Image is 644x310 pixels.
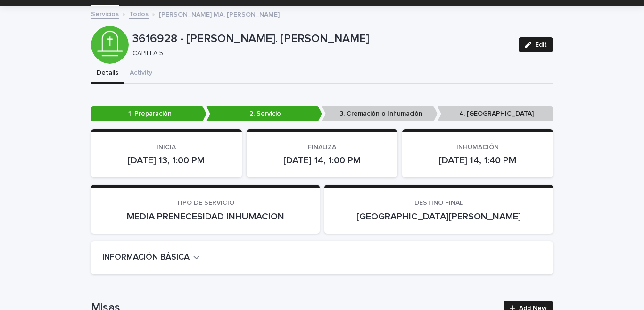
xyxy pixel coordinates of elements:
p: CAPILLA 5 [132,50,507,58]
p: [DATE] 14, 1:00 PM [258,155,386,166]
button: Edit [519,37,553,52]
p: 1. Preparación [91,106,206,122]
p: [GEOGRAPHIC_DATA][PERSON_NAME] [336,211,542,222]
h2: INFORMACIÓN BÁSICA [102,252,190,263]
button: Details [91,64,124,84]
a: Todos [129,8,149,19]
span: INICIA [157,144,176,151]
span: TIPO DE SERVICIO [176,200,234,206]
span: DESTINO FINAL [414,200,463,206]
p: 3. Cremación o Inhumación [322,106,438,122]
a: Servicios [91,8,119,19]
p: MEDIA PRENECESIDAD INHUMACION [102,211,308,222]
p: [PERSON_NAME] MA. [PERSON_NAME] [159,8,280,19]
span: Edit [535,42,547,48]
p: 2. Servicio [206,106,322,122]
button: INFORMACIÓN BÁSICA [102,252,200,263]
font: Activity [130,69,152,76]
p: 3616928 - [PERSON_NAME]. [PERSON_NAME] [132,32,511,46]
p: [DATE] 13, 1:00 PM [102,155,231,166]
p: [DATE] 14, 1:40 PM [413,155,542,166]
span: INHUMACIÓN [456,144,499,151]
span: FINALIZA [308,144,336,151]
p: 4. [GEOGRAPHIC_DATA] [438,106,553,122]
